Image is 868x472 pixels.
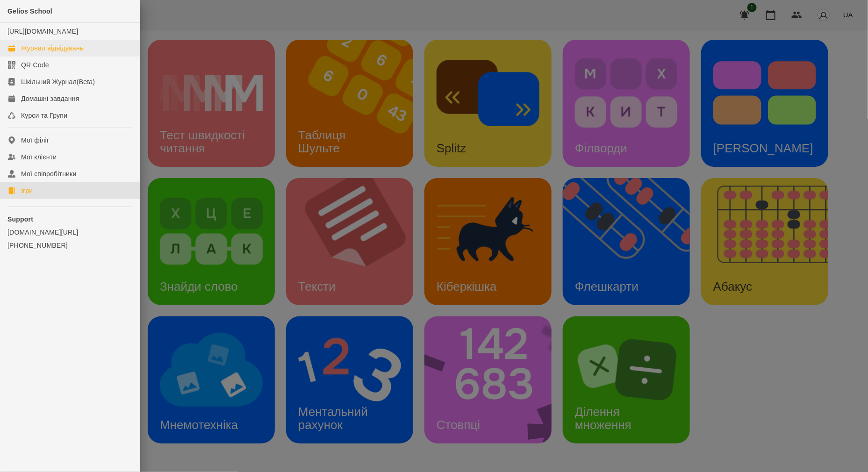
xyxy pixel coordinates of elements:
[21,152,57,162] div: Мої клієнти
[21,77,95,86] div: Шкільний Журнал(Beta)
[21,169,77,179] div: Мої співробітники
[21,60,49,70] div: QR Code
[21,43,83,53] div: Журнал відвідувань
[7,28,78,35] a: [URL][DOMAIN_NAME]
[21,94,79,103] div: Домашні завдання
[21,136,49,145] div: Мої філії
[7,228,132,237] a: [DOMAIN_NAME][URL]
[7,241,132,250] a: [PHONE_NUMBER]
[7,7,52,15] span: Gelios School
[7,215,132,224] p: Support
[21,186,33,195] div: Ігри
[21,111,67,120] div: Курси та Групи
